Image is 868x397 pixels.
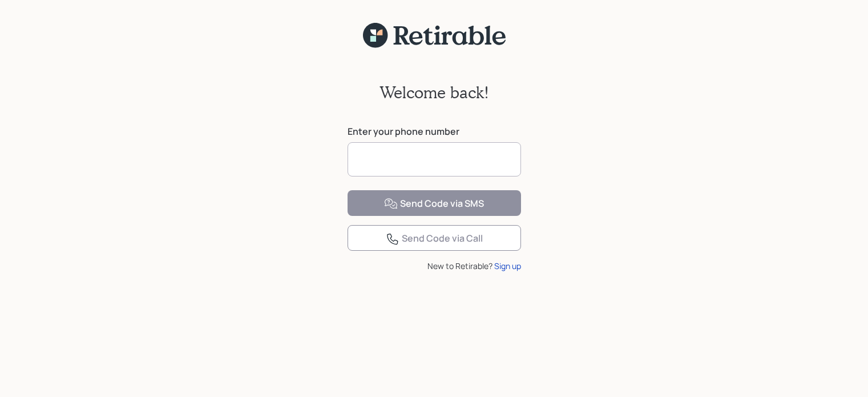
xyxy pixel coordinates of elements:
[348,190,521,216] button: Send Code via SMS
[494,260,521,272] div: Sign up
[384,197,484,211] div: Send Code via SMS
[348,225,521,251] button: Send Code via Call
[386,232,483,246] div: Send Code via Call
[348,125,521,138] label: Enter your phone number
[380,83,489,102] h2: Welcome back!
[348,260,521,272] div: New to Retirable?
